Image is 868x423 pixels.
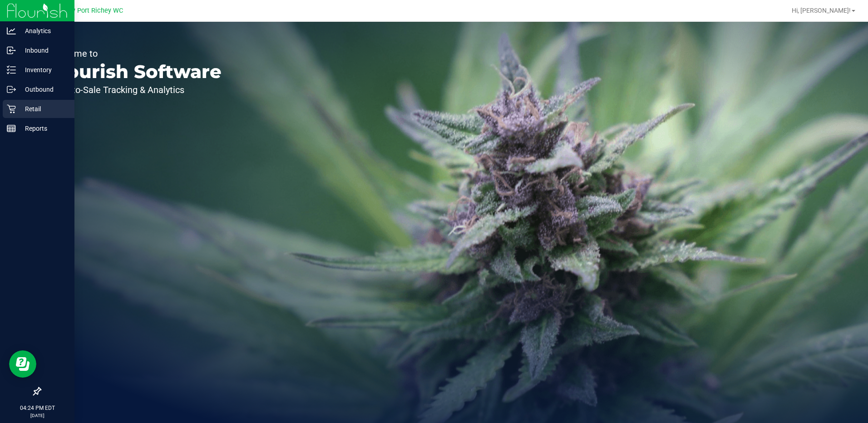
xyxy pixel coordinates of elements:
p: Inventory [16,64,70,75]
inline-svg: Outbound [7,85,16,94]
inline-svg: Retail [7,104,16,113]
p: Retail [16,103,70,114]
span: New Port Richey WC [62,7,123,15]
p: Flourish Software [49,63,222,81]
span: Hi, [PERSON_NAME]! [792,7,851,14]
p: Outbound [16,84,70,95]
inline-svg: Reports [7,124,16,133]
p: Reports [16,123,70,134]
p: [DATE] [4,412,70,419]
p: Seed-to-Sale Tracking & Analytics [49,85,222,94]
p: 04:24 PM EDT [4,404,70,412]
inline-svg: Inbound [7,46,16,55]
p: Inbound [16,45,70,56]
iframe: Resource center [9,350,36,378]
inline-svg: Inventory [7,65,16,74]
p: Analytics [16,25,70,36]
p: Welcome to [49,49,222,58]
inline-svg: Analytics [7,26,16,35]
